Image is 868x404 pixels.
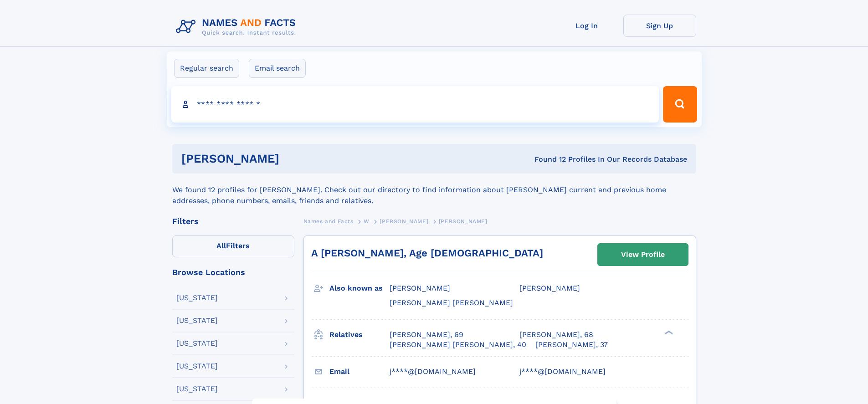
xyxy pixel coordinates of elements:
a: [PERSON_NAME], 37 [535,340,608,350]
div: Filters [172,217,294,225]
button: Search Button [663,86,697,123]
span: [PERSON_NAME] [PERSON_NAME] [390,298,513,307]
label: Email search [249,59,306,78]
a: Log In [550,15,623,37]
div: We found 12 profiles for [PERSON_NAME]. Check out our directory to find information about [PERSON... [172,174,696,206]
a: Names and Facts [303,215,354,227]
span: [PERSON_NAME] [390,284,450,292]
a: [PERSON_NAME], 68 [519,330,593,340]
h1: [PERSON_NAME] [181,153,407,164]
div: [US_STATE] [176,317,218,324]
a: [PERSON_NAME] [380,215,428,227]
a: [PERSON_NAME] [PERSON_NAME], 40 [390,340,526,350]
h3: Relatives [329,327,390,343]
div: Browse Locations [172,268,294,276]
div: [US_STATE] [176,294,218,302]
input: search input [171,86,659,123]
div: [US_STATE] [176,385,218,393]
div: [US_STATE] [176,363,218,370]
a: A [PERSON_NAME], Age [DEMOGRAPHIC_DATA] [311,247,543,259]
div: [US_STATE] [176,340,218,347]
h3: Also known as [329,281,390,296]
div: Found 12 Profiles In Our Records Database [407,154,687,164]
h3: Email [329,364,390,379]
span: [PERSON_NAME] [439,218,488,225]
label: Filters [172,235,294,257]
label: Regular search [174,59,239,78]
div: ❯ [663,329,673,335]
a: View Profile [598,244,688,266]
a: W [364,215,370,227]
span: W [364,218,370,225]
a: [PERSON_NAME], 69 [390,330,463,340]
span: All [216,241,226,250]
a: Sign Up [623,15,696,37]
img: Logo Names and Facts [172,15,303,39]
div: View Profile [621,244,665,265]
span: [PERSON_NAME] [380,218,428,225]
span: [PERSON_NAME] [519,284,580,292]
